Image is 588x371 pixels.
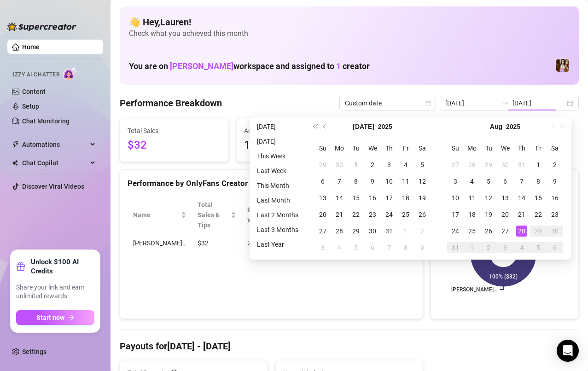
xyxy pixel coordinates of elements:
[345,96,431,110] span: Custom date
[547,239,563,256] td: 2025-09-06
[334,159,345,170] div: 30
[129,16,570,29] h4: 👋 Hey, Lauren !
[16,283,94,301] span: Share your link and earn unlimited rewards
[447,190,464,206] td: 2025-08-10
[128,234,192,252] td: [PERSON_NAME]…
[128,196,192,234] th: Name
[348,239,364,256] td: 2025-08-05
[400,159,411,170] div: 4
[506,117,520,136] button: Choose a year
[12,160,18,166] img: Chat Copilot
[397,206,414,223] td: 2025-07-25
[367,226,378,237] div: 30
[483,176,494,187] div: 5
[22,88,46,95] a: Content
[501,99,509,107] span: swap-right
[364,173,381,190] td: 2025-07-09
[530,157,547,173] td: 2025-08-01
[447,140,464,157] th: Su
[417,209,428,220] div: 26
[464,223,480,239] td: 2025-08-25
[533,159,544,170] div: 1
[350,242,361,253] div: 5
[350,226,361,237] div: 29
[253,136,302,147] li: [DATE]
[314,140,331,157] th: Su
[451,286,497,293] text: [PERSON_NAME]…
[414,173,431,190] td: 2025-07-12
[513,239,530,256] td: 2025-09-04
[516,159,527,170] div: 31
[464,239,480,256] td: 2025-09-01
[516,176,527,187] div: 7
[242,234,295,252] td: 2.5 h
[533,242,544,253] div: 5
[547,223,563,239] td: 2025-08-30
[348,173,364,190] td: 2025-07-08
[500,242,511,253] div: 3
[7,22,76,31] img: logo-BBDzfeDw.svg
[22,348,47,355] a: Settings
[253,195,302,206] li: Last Month
[500,209,511,220] div: 20
[549,242,560,253] div: 6
[483,242,494,253] div: 2
[120,340,579,353] h4: Payouts for [DATE] - [DATE]
[414,223,431,239] td: 2025-08-02
[464,173,480,190] td: 2025-08-04
[244,126,338,136] span: Active Chats
[397,190,414,206] td: 2025-07-18
[513,223,530,239] td: 2025-08-28
[348,190,364,206] td: 2025-07-15
[310,117,320,136] button: Last year (Control + left)
[348,223,364,239] td: 2025-07-29
[414,190,431,206] td: 2025-07-19
[547,190,563,206] td: 2025-08-16
[483,226,494,237] div: 26
[501,99,509,107] span: to
[128,137,221,154] span: $32
[381,239,397,256] td: 2025-08-07
[192,196,242,234] th: Total Sales & Tips
[247,205,282,225] div: Est. Hours Worked
[445,98,498,108] input: Start date
[417,242,428,253] div: 9
[253,180,302,191] li: This Month
[198,200,229,230] span: Total Sales & Tips
[314,190,331,206] td: 2025-07-13
[400,209,411,220] div: 25
[464,157,480,173] td: 2025-07-28
[547,140,563,157] th: Sa
[331,140,348,157] th: Mo
[22,103,39,110] a: Setup
[466,226,477,237] div: 25
[68,314,75,321] span: arrow-right
[417,176,428,187] div: 12
[381,157,397,173] td: 2025-07-03
[31,257,94,276] strong: Unlock $100 AI Credits
[500,226,511,237] div: 27
[483,209,494,220] div: 19
[480,173,497,190] td: 2025-08-05
[533,209,544,220] div: 22
[63,67,77,80] img: AI Chatter
[364,157,381,173] td: 2025-07-02
[530,190,547,206] td: 2025-08-15
[253,209,302,220] li: Last 2 Months
[533,226,544,237] div: 29
[480,140,497,157] th: Tu
[497,190,513,206] td: 2025-08-13
[480,157,497,173] td: 2025-07-29
[483,192,494,203] div: 12
[450,159,461,170] div: 27
[331,190,348,206] td: 2025-07-14
[450,192,461,203] div: 10
[490,117,502,136] button: Choose a month
[13,70,59,79] span: Izzy AI Chatter
[397,173,414,190] td: 2025-07-11
[384,159,395,170] div: 3
[400,242,411,253] div: 8
[497,157,513,173] td: 2025-07-30
[22,137,87,152] span: Automations
[547,173,563,190] td: 2025-08-09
